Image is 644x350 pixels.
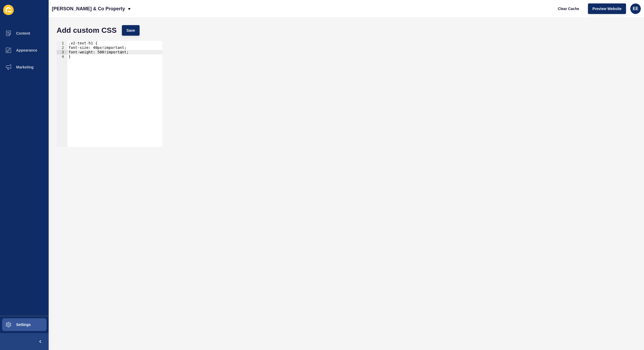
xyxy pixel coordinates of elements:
[57,45,67,50] div: 2
[122,25,140,36] button: Save
[592,6,622,11] span: Preview Website
[553,3,584,14] button: Clear Cache
[52,2,125,15] p: [PERSON_NAME] & Co Property
[57,28,117,33] h1: Add custom CSS
[633,6,638,11] span: EE
[126,28,135,33] span: Save
[57,41,67,45] div: 1
[558,6,579,11] span: Clear Cache
[588,3,626,14] button: Preview Website
[57,50,67,54] div: 3
[57,54,67,59] div: 4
